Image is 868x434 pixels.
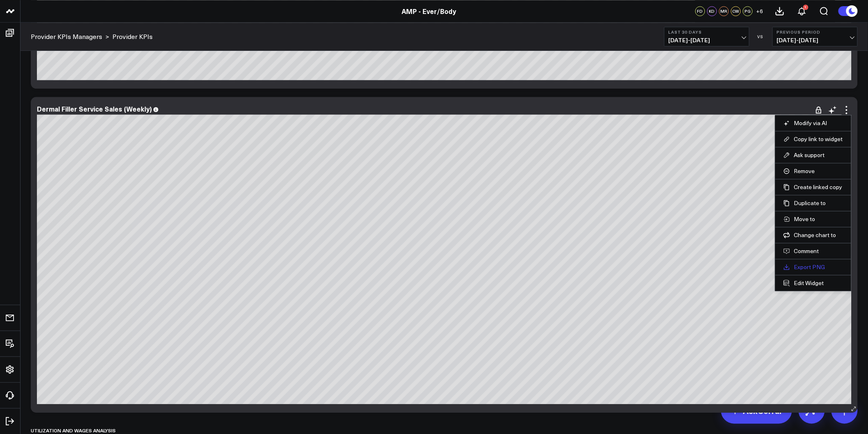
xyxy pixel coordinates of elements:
b: Last 30 Days [669,30,745,34]
button: Copy link to widget [783,135,843,143]
div: > [31,32,109,41]
div: VS [754,34,768,39]
span: + 6 [756,8,763,14]
button: Ask support [783,151,843,159]
button: Previous Period[DATE]-[DATE] [772,27,858,46]
button: Move to [783,215,843,223]
button: Edit Widget [783,279,843,287]
span: [DATE] - [DATE] [669,37,745,43]
div: PG [743,6,753,16]
a: Export PNG [783,263,843,271]
div: MR [719,6,729,16]
div: CW [731,6,741,16]
span: [DATE] - [DATE] [777,37,853,43]
a: AMP - Ever/Body [402,7,456,16]
div: KD [707,6,717,16]
button: Last 30 Days[DATE]-[DATE] [664,27,749,46]
button: Create linked copy [783,183,843,191]
button: Duplicate to [783,199,843,207]
b: Previous Period [777,30,853,34]
div: Dermal Filler Service Sales (Weekly) [37,104,152,113]
div: 1 [803,5,809,10]
button: Comment [783,247,843,255]
button: Modify via AI [783,119,843,127]
button: Remove [783,167,843,175]
div: FD [695,6,705,16]
a: Provider KPIs [112,32,153,41]
a: Provider KPIs Managers [31,32,102,41]
button: Change chart to [783,231,843,239]
button: +6 [755,6,765,16]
